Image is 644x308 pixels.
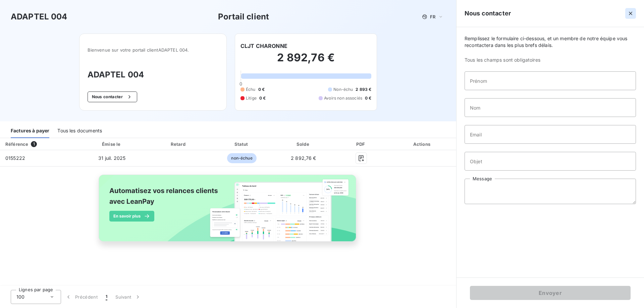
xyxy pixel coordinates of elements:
span: 0 € [258,86,265,93]
span: Bienvenue sur votre portail client ADAPTEL 004 . [88,47,218,53]
span: 2 892,76 € [291,155,316,161]
input: placeholder [465,125,636,144]
div: Émise le [78,141,145,147]
h6: CLJT CHARONNE [240,42,287,50]
span: Remplissez le formulaire ci-dessous, et un membre de notre équipe vous recontactera dans les plus... [465,35,636,49]
span: Échu [246,86,256,93]
input: placeholder [465,98,636,117]
span: Non-échu [333,86,353,93]
div: Factures à payer [11,124,49,138]
span: 1 [31,141,37,147]
div: Tous les documents [57,124,102,138]
span: 31 juil. 2025 [98,155,125,161]
span: 1 [106,294,107,300]
span: Litige [246,95,257,101]
span: 0 € [259,95,266,101]
span: 100 [16,294,24,300]
span: 0155222 [5,155,25,161]
button: Nous contacter [88,91,137,102]
img: banner [93,171,364,253]
h5: Nous contacter [465,9,511,18]
span: Tous les champs sont obligatoires [465,57,636,63]
h3: Portail client [218,11,269,23]
button: 1 [102,290,111,304]
button: Envoyer [470,286,631,300]
button: Précédent [61,290,102,304]
div: Retard [148,141,209,147]
h3: ADAPTEL 004 [88,69,218,81]
span: 0 € [365,95,371,101]
span: Avoirs non associés [324,95,362,101]
div: PDF [335,141,387,147]
span: FR [430,14,435,19]
input: placeholder [465,71,636,90]
span: 2 893 € [356,86,371,93]
div: Référence [5,141,28,147]
h3: ADAPTEL 004 [11,11,67,23]
div: Solde [274,141,332,147]
input: placeholder [465,152,636,171]
div: Statut [212,141,272,147]
button: Suivant [111,290,145,304]
span: 0 [239,81,242,86]
span: non-échue [227,153,256,163]
h2: 2 892,76 € [240,51,371,71]
div: Actions [390,141,455,147]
